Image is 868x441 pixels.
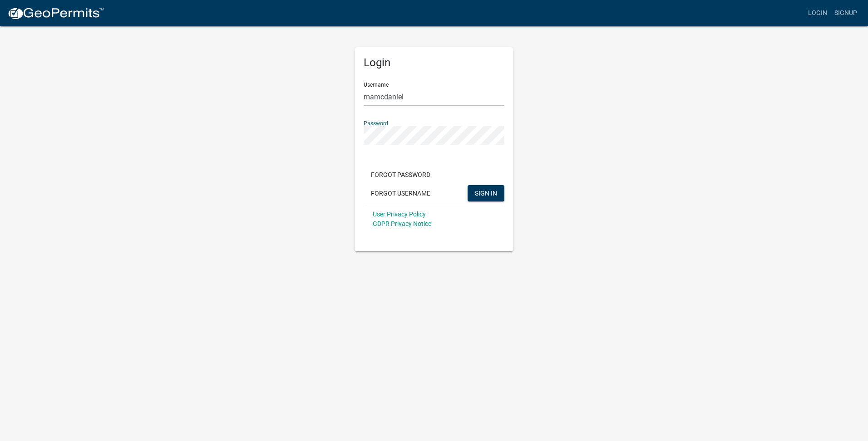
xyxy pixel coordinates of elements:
[475,189,497,196] span: SIGN IN
[831,5,861,22] a: Signup
[364,167,438,183] button: Forgot Password
[373,211,426,218] a: User Privacy Policy
[804,5,831,22] a: Login
[364,185,438,201] button: Forgot Username
[373,220,431,227] a: GDPR Privacy Notice
[468,185,504,201] button: SIGN IN
[364,56,504,69] h5: Login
